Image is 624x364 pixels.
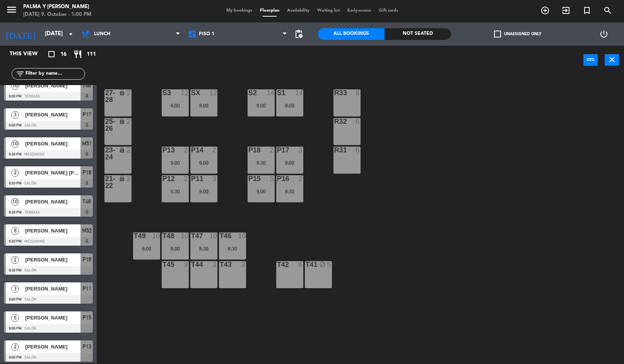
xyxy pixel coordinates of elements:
[82,284,91,293] span: P11
[277,147,277,154] div: P17
[23,11,91,19] div: [DATE] 9. October - 1:00 PM
[162,232,163,239] div: T48
[11,140,19,148] span: 10
[270,147,274,154] div: 2
[276,103,303,108] div: 8:00
[184,175,188,182] div: 2
[248,160,275,166] div: 8:30
[11,285,19,293] span: 3
[298,175,303,182] div: 2
[327,261,332,268] div: 5
[535,4,556,17] span: BOOK TABLE
[209,89,217,96] div: 12
[25,227,80,235] span: [PERSON_NAME]
[82,139,92,148] span: M51
[267,89,274,96] div: 14
[599,29,609,39] i: power_settings_new
[15,69,25,79] i: filter_list
[283,9,313,13] span: Availability
[82,197,91,206] span: T46
[344,9,375,13] span: Early-access
[82,226,92,235] span: M52
[248,89,249,96] div: S2
[127,147,131,154] div: 2
[134,232,134,239] div: T49
[318,28,385,40] div: All Bookings
[66,29,75,39] i: arrow_drop_down
[25,314,80,322] span: [PERSON_NAME]
[25,256,80,264] span: [PERSON_NAME]
[25,198,80,206] span: [PERSON_NAME]
[162,147,163,154] div: P13
[540,6,550,15] i: add_circle_outline
[356,118,360,125] div: 6
[248,175,249,182] div: P15
[11,82,19,90] span: 10
[6,4,17,15] i: menu
[494,31,501,38] span: check_box_outline_blank
[582,6,592,15] i: turned_in_not
[162,103,189,108] div: 8:00
[356,89,360,96] div: 6
[11,169,19,177] span: 2
[583,54,598,66] button: power_input
[190,103,217,108] div: 8:00
[603,6,612,15] i: search
[181,89,188,96] div: 12
[597,4,618,17] span: SEARCH
[82,342,91,351] span: P13
[25,169,80,177] span: [PERSON_NAME] [PERSON_NAME]
[25,70,85,78] input: Filter by name...
[4,50,56,59] div: This view
[11,198,19,206] span: 10
[295,89,303,96] div: 14
[298,147,303,154] div: 3
[209,232,217,239] div: 10
[119,147,125,153] i: lock
[162,261,163,268] div: T45
[375,9,402,13] span: Gift cards
[25,140,80,148] span: [PERSON_NAME]
[6,4,17,18] button: menu
[82,313,91,322] span: P15
[607,55,617,64] i: close
[248,189,275,194] div: 9:00
[11,343,19,351] span: 2
[127,118,131,125] div: 2
[248,147,249,154] div: P18
[162,160,189,166] div: 9:00
[162,189,189,194] div: 5:30
[119,118,125,125] i: lock
[319,261,326,268] i: block
[25,285,80,293] span: [PERSON_NAME]
[184,261,188,268] div: 3
[82,81,91,90] span: T48
[133,246,160,251] div: 8:00
[127,175,131,182] div: 2
[119,89,125,96] i: lock
[162,89,163,96] div: S3
[184,147,188,154] div: 2
[25,111,80,119] span: [PERSON_NAME]
[298,261,303,268] div: 6
[199,31,214,37] span: Piso 1
[605,54,619,66] button: close
[25,82,80,90] span: [PERSON_NAME]
[82,255,91,264] span: P16
[152,232,160,239] div: 10
[11,314,19,322] span: 5
[11,256,19,264] span: 2
[277,175,277,182] div: P16
[119,175,125,182] i: lock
